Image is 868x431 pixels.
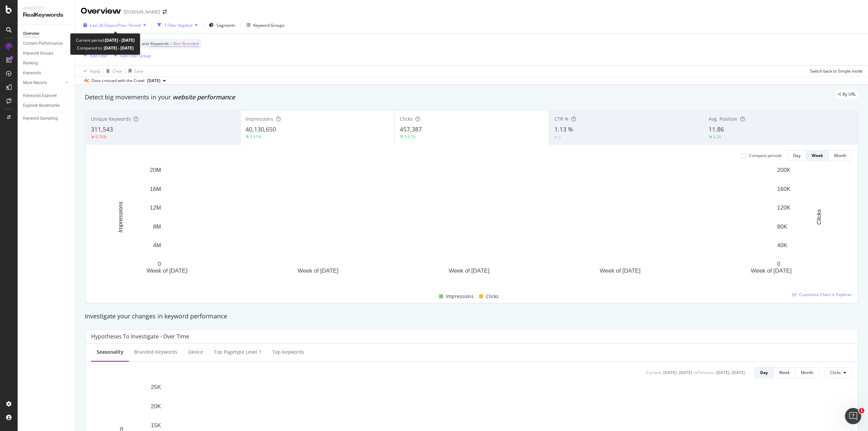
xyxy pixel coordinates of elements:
a: Content Performance [23,40,70,47]
div: 9.76% [95,134,107,140]
button: Apply [81,65,100,76]
button: Segments [206,20,238,31]
text: 8M [153,223,161,230]
button: Day [754,367,774,378]
text: 20M [150,167,161,173]
text: 4M [153,242,161,249]
span: Segments [216,22,235,28]
div: Device [188,349,203,355]
div: arrow-right-arrow-left [163,9,167,14]
button: Switch back to Simple mode [807,65,863,76]
div: Branded Keywords [134,349,177,355]
text: Week of [DATE] [449,268,489,274]
span: Non-Branded [173,39,199,48]
text: Impressions [117,201,124,233]
text: Week of [DATE] [751,268,791,274]
b: [DATE] - [DATE] [105,37,135,43]
a: Ranking [23,60,70,67]
button: Month [795,367,819,378]
text: 16M [150,186,161,192]
img: Equal [554,136,557,138]
text: Week of [DATE] [146,268,187,274]
div: [DOMAIN_NAME] [124,8,160,15]
div: Week [812,153,823,158]
button: Keyword Groups [244,20,287,31]
div: Day [760,370,768,375]
div: Add Filter [90,53,108,59]
button: [DATE] [144,77,169,85]
button: Week [774,367,795,378]
span: Clicks [486,292,499,300]
div: Hypotheses to Investigate - Over Time [91,333,189,340]
div: 5.61% [250,134,261,140]
text: 200K [777,167,791,173]
div: legacy label [835,90,859,99]
text: 160K [777,186,791,192]
span: 1 [859,408,864,413]
text: Week of [DATE] [298,268,338,274]
b: [DATE] - [DATE] [103,45,134,51]
div: 5.67% [404,134,416,140]
div: Save [134,68,143,74]
a: More Reports [23,79,63,86]
text: Clicks [816,209,822,225]
button: Save [126,65,143,76]
div: Month [801,370,813,375]
div: Keywords Explorer [23,92,57,99]
div: Current period: [76,36,135,44]
a: Overview [23,30,70,37]
div: Investigate your changes in keyword performance [85,312,859,321]
button: Last 28 DaysvsPrev. Period [81,20,149,31]
iframe: Intercom live chat [845,408,861,424]
div: Keyword Groups [23,50,53,57]
div: [DATE] - [DATE] [663,370,692,375]
text: 0 [158,261,161,267]
div: Keyword Groups [253,22,284,28]
a: Keyword Sampling [23,115,70,122]
div: Compare periods [749,153,782,158]
button: Month [829,150,852,161]
text: 40K [777,242,788,249]
a: Customize Chart in Explorer [792,292,852,297]
text: 0 [777,261,780,267]
span: Clicks [830,370,841,375]
div: Keyword Sampling [23,115,58,122]
div: Top Keywords [272,349,304,355]
div: RealKeywords [23,11,70,19]
text: 120K [777,204,791,211]
div: Apply [90,68,100,74]
span: CTR % [554,116,569,122]
div: Switch back to Simple mode [810,68,863,74]
text: 20K [151,403,161,409]
div: Top pagetype Level 1 [214,349,261,355]
text: 12M [150,204,161,211]
div: Overview [81,5,121,17]
span: Avg. Position [709,116,737,122]
svg: A chart. [91,166,847,285]
button: Clicks [824,367,852,378]
span: 40,130,650 [245,125,276,133]
button: Clear [103,65,123,76]
div: Keywords [23,70,41,77]
div: Content Performance [23,40,62,47]
button: 1 Filter Applied [155,20,200,31]
div: [DATE] - [DATE] [716,370,745,375]
span: 2025 Sep. 24th [147,78,160,84]
span: Last 28 Days [90,22,114,28]
div: Week [779,370,790,375]
div: Compared to: [77,44,134,52]
div: 4.26 [713,134,721,140]
div: Day [793,153,801,158]
div: 0 [558,134,561,140]
div: Analytics [23,5,70,11]
span: Impressions [446,292,474,300]
div: Add Filter Group [120,53,151,59]
span: 1.13 % [554,125,573,133]
span: Customize Chart in Explorer [799,292,852,297]
button: Add Filter Group [111,52,151,60]
button: Add Filter [81,52,108,60]
span: Clicks [400,116,413,122]
div: Explorer Bookmarks [23,102,60,109]
a: Explorer Bookmarks [23,102,70,109]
